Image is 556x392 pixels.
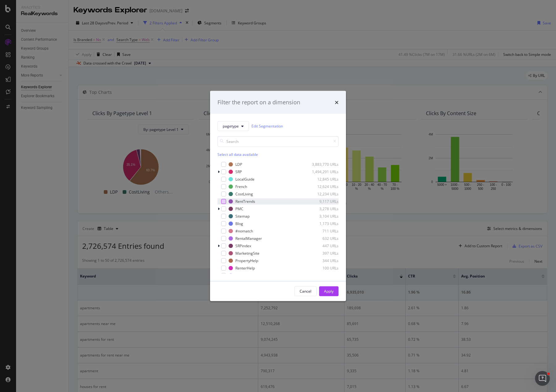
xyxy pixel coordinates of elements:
[308,221,339,226] div: 1,173 URLs
[235,258,258,263] div: PropertyHelp
[308,177,339,182] div: 12,845 URLs
[319,286,339,296] button: Apply
[308,191,339,197] div: 12,234 URLs
[300,289,311,294] div: Cancel
[308,236,339,241] div: 632 URLs
[235,273,245,278] div: about
[308,265,339,271] div: 100 URLs
[308,258,339,263] div: 344 URLs
[235,251,259,256] div: MarketingSite
[217,152,339,157] div: Select all data available
[235,243,251,248] div: SRPindex
[235,236,262,241] div: RentalManager
[308,251,339,256] div: 397 URLs
[217,121,249,131] button: pagetype
[308,214,339,219] div: 3,104 URLs
[251,123,283,129] a: Edit Segmentation
[308,206,339,211] div: 3,278 URLs
[217,98,300,106] div: Filter the report on a dimension
[210,91,346,301] div: modal
[235,214,250,219] div: Sitemap
[235,191,253,197] div: CostLiving
[308,184,339,189] div: 12,624 URLs
[308,228,339,234] div: 711 URLs
[308,199,339,204] div: 9,117 URLs
[217,136,339,147] input: Search
[235,265,255,271] div: RenterHelp
[294,286,317,296] button: Cancel
[335,98,339,106] div: times
[308,162,339,167] div: 3,883,770 URLs
[235,162,242,167] div: LDP
[223,123,239,129] span: pagetype
[235,206,243,211] div: PMC
[324,289,334,294] div: Apply
[308,169,339,174] div: 1,494,291 URLs
[235,199,255,204] div: RentTrends
[308,273,339,278] div: 33 URLs
[235,221,243,226] div: Blog
[308,243,339,248] div: 447 URLs
[235,169,242,174] div: SRP
[535,371,550,386] iframe: Intercom live chat
[235,228,253,234] div: #nomatch
[235,184,247,189] div: French
[235,177,255,182] div: LocalGuide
